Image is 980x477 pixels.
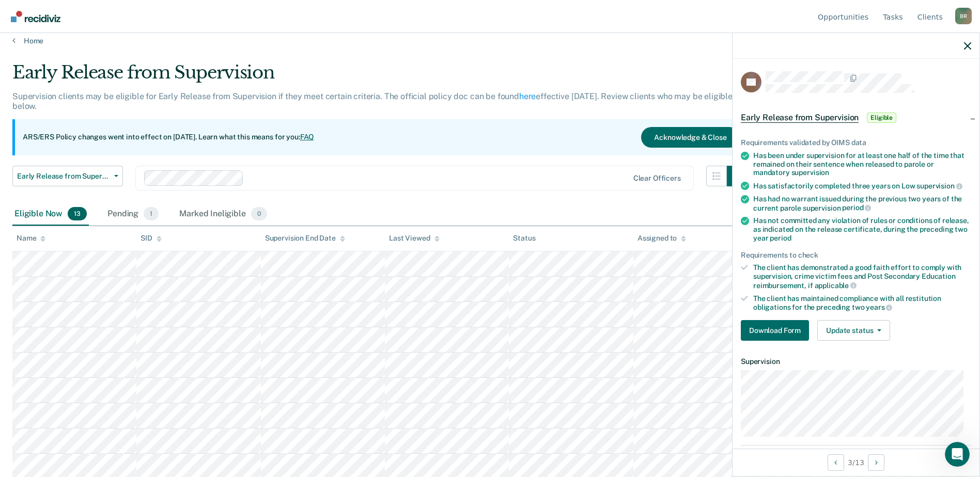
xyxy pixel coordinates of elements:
span: applicable [815,281,857,290]
button: Profile dropdown button [955,8,972,24]
a: Home [12,36,968,45]
span: 1 [144,207,159,220]
div: Marked Ineligible [177,203,269,226]
div: Has satisfactorily completed three years on Low [753,181,971,190]
p: ARS/ERS Policy changes went into effect on [DATE]. Learn what this means for you: [23,132,314,142]
span: supervision [916,182,962,190]
a: here [519,91,536,101]
a: FAQ [300,133,315,141]
button: Download Form [741,320,809,341]
span: period [842,203,871,212]
div: Eligible Now [12,203,89,226]
div: Requirements to check [741,251,971,260]
button: Next Opportunity [868,454,884,471]
div: Has not committed any violation of rules or conditions of release, as indicated on the release ce... [753,216,971,242]
div: Assigned to [637,234,686,243]
div: SID [141,234,162,243]
div: Status [513,234,535,243]
span: Early Release from Supervision [741,113,859,123]
div: Has been under supervision for at least one half of the time that remained on their sentence when... [753,151,971,177]
div: Early Release from SupervisionEligible [733,101,979,134]
button: Acknowledge & Close [641,127,739,148]
div: B R [955,8,972,24]
iframe: Intercom live chat [945,442,970,467]
div: 3 / 13 [733,449,979,476]
div: Early Release from Supervision [12,62,748,91]
div: Name [17,234,45,243]
div: The client has maintained compliance with all restitution obligations for the preceding two [753,294,971,312]
span: supervision [791,168,829,177]
dt: Supervision [741,357,971,366]
button: Update status [817,320,890,341]
button: Previous Opportunity [828,454,844,471]
div: Has had no warrant issued during the previous two years of the current parole supervision [753,195,971,212]
span: period [770,234,791,242]
div: The client has demonstrated a good faith effort to comply with supervision, crime victim fees and... [753,263,971,290]
span: Eligible [867,113,896,123]
span: 0 [251,207,267,220]
img: Recidiviz [11,11,60,22]
div: Last Viewed [389,234,439,243]
div: Clear officers [633,174,681,183]
a: Navigate to form link [741,320,813,341]
div: Pending [105,203,161,226]
div: Supervision End Date [265,234,345,243]
span: 13 [68,207,87,220]
p: Supervision clients may be eligible for Early Release from Supervision if they meet certain crite... [12,91,733,111]
div: Requirements validated by OIMS data [741,138,971,147]
span: years [866,303,892,311]
span: Early Release from Supervision [17,172,110,181]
